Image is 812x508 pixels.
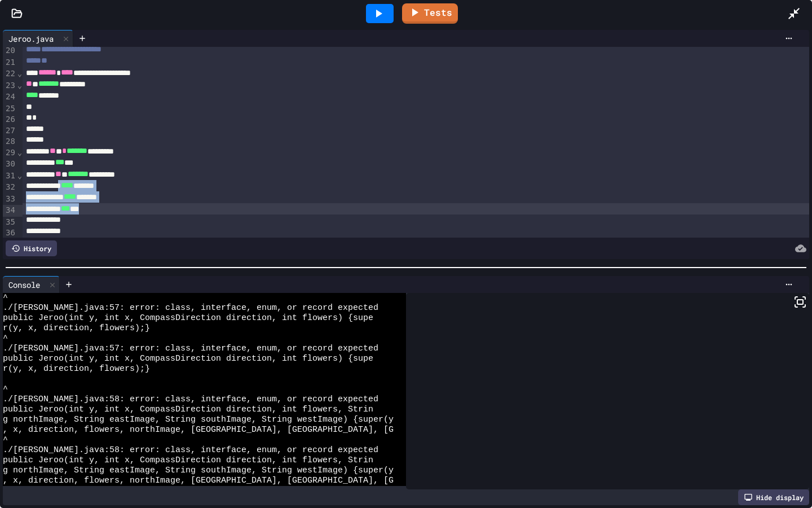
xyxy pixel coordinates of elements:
div: Chat with us now!Close [5,5,78,72]
span: ./[PERSON_NAME].java:58: error: class, interface, enum, or record expected [3,445,378,456]
span: public Jeroo(int y, int x, CompassDirection direction, int flowers, Strin [3,405,373,415]
span: g northImage, String eastImage, String southImage, String westImage) {super(y [3,415,394,425]
span: ./[PERSON_NAME].java:57: error: class, interface, enum, or record expected [3,303,378,313]
span: ./[PERSON_NAME].java:58: error: class, interface, enum, or record expected [3,395,378,405]
span: public Jeroo(int y, int x, CompassDirection direction, int flowers) {supe [3,354,373,364]
span: public Jeroo(int y, int x, CompassDirection direction, int flowers, Strin [3,456,373,466]
span: ./[PERSON_NAME].java:57: error: class, interface, enum, or record expected [3,344,378,354]
span: public Jeroo(int y, int x, CompassDirection direction, int flowers) {supe [3,313,373,323]
span: g northImage, String eastImage, String southImage, String westImage) {super(y [3,466,394,476]
span: , x, direction, flowers, northImage, [GEOGRAPHIC_DATA], [GEOGRAPHIC_DATA], [GEOGRAPHIC_DATA]);} [3,425,485,435]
